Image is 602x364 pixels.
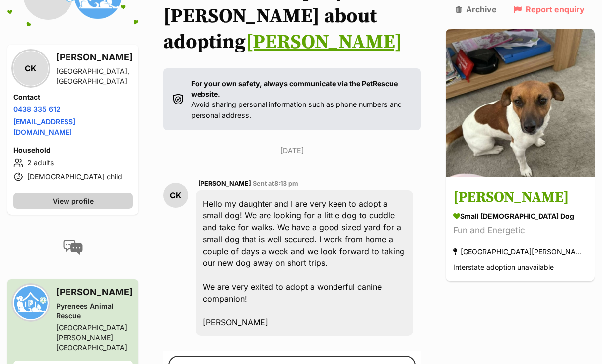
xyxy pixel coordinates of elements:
[13,105,61,113] a: 0438 335 612
[191,78,411,120] p: Avoid sharing personal information such as phone numbers and personal address.
[453,224,587,238] div: Fun and Energetic
[13,193,133,209] a: View profile
[196,190,413,336] div: Hello my daughter and I are very keen to adopt a small dog! We are looking for a little dog to cu...
[13,285,48,320] img: Pyrenees Animal Rescue profile pic
[456,5,497,14] a: Archive
[13,157,133,169] li: 2 adults
[446,179,595,282] a: [PERSON_NAME] small [DEMOGRAPHIC_DATA] Dog Fun and Energetic [GEOGRAPHIC_DATA][PERSON_NAME][GEOGR...
[274,180,298,187] span: 8:13 pm
[56,285,133,299] h3: [PERSON_NAME]
[13,92,133,102] h4: Contact
[56,66,133,86] div: [GEOGRAPHIC_DATA], [GEOGRAPHIC_DATA]
[163,145,421,156] p: [DATE]
[56,51,133,64] h3: [PERSON_NAME]
[198,180,251,187] span: [PERSON_NAME]
[53,196,94,206] span: View profile
[453,245,587,259] div: [GEOGRAPHIC_DATA][PERSON_NAME][GEOGRAPHIC_DATA]
[13,145,133,155] h4: Household
[514,5,585,14] a: Report enquiry
[13,51,48,86] div: CK
[56,323,133,353] div: [GEOGRAPHIC_DATA][PERSON_NAME][GEOGRAPHIC_DATA]
[446,29,595,177] img: Odie
[13,117,75,136] a: [EMAIL_ADDRESS][DOMAIN_NAME]
[63,240,83,255] img: conversation-icon-4a6f8262b818ee0b60e3300018af0b2d0b884aa5de6e9bcb8d3d4eeb1a70a7c4.svg
[453,187,587,209] h3: [PERSON_NAME]
[253,180,298,187] span: Sent at
[56,301,133,321] div: Pyrenees Animal Rescue
[453,211,587,222] div: small [DEMOGRAPHIC_DATA] Dog
[163,183,188,208] div: CK
[13,171,133,183] li: [DEMOGRAPHIC_DATA] child
[246,30,402,54] a: [PERSON_NAME]
[191,79,398,98] strong: For your own safety, always communicate via the PetRescue website.
[453,263,554,272] span: Interstate adoption unavailable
